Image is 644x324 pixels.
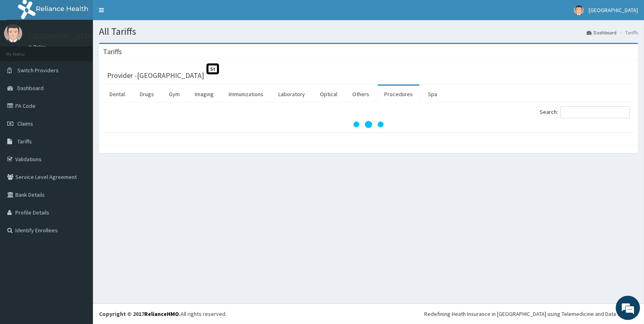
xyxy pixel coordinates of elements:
span: Tariffs [17,138,32,145]
div: Redefining Heath Insurance in [GEOGRAPHIC_DATA] using Telemedicine and Data Science! [424,310,638,318]
span: Claims [17,120,33,127]
img: d_794563401_company_1708531726252_794563401 [15,40,33,61]
img: User Image [574,5,584,15]
span: Dashboard [17,84,44,92]
li: Tariffs [617,29,638,36]
img: User Image [4,24,22,42]
a: Procedures [378,86,419,103]
a: Immunizations [222,86,270,103]
h3: Tariffs [103,48,122,55]
div: Chat with us now [42,45,136,56]
footer: All rights reserved. [93,303,644,324]
h1: All Tariffs [99,26,638,37]
textarea: Type your message and hit 'Enter' [4,221,154,249]
a: Dental [103,86,131,103]
div: Minimize live chat window [133,4,152,23]
h3: Provider - [GEOGRAPHIC_DATA] [107,72,204,79]
a: Others [346,86,376,103]
p: [GEOGRAPHIC_DATA] [28,33,95,40]
span: St [206,63,219,74]
a: Online [28,44,48,50]
a: Imaging [188,86,220,103]
a: Optical [314,86,344,103]
label: Search: [540,106,630,118]
svg: audio-loading [352,108,385,141]
input: Search: [560,106,630,118]
span: Switch Providers [17,67,59,74]
span: We're online! [47,102,112,183]
strong: Copyright © 2017 . [99,310,181,318]
span: [GEOGRAPHIC_DATA] [589,6,638,14]
a: Drugs [133,86,160,103]
a: Laboratory [272,86,311,103]
a: RelianceHMO [144,310,179,318]
a: Gym [162,86,186,103]
a: Dashboard [587,29,617,36]
a: Spa [421,86,444,103]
